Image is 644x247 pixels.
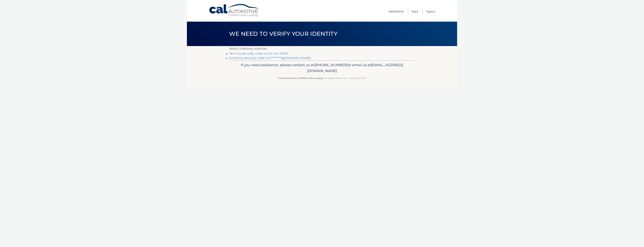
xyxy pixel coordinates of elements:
[229,52,288,55] a: Text my security code to xxx-xxx-9940
[229,56,311,60] a: Email my security code to t*********@[DOMAIN_NAME]
[232,62,412,74] p: If you need assistance, please contact us at: or email us at
[232,76,412,80] p: - All Rights Reserved - Copyright 2025
[278,77,323,80] strong: Cal Automotive Certified Auto Leasing
[412,8,418,14] a: FAQ's
[229,30,337,37] span: We need to verify your identity
[389,8,404,14] a: Dashboard
[229,46,415,51] p: Select a delivery method:
[209,4,260,17] a: Cal Automotive
[315,63,348,67] span: [PHONE_NUMBER]
[426,8,435,14] a: Logout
